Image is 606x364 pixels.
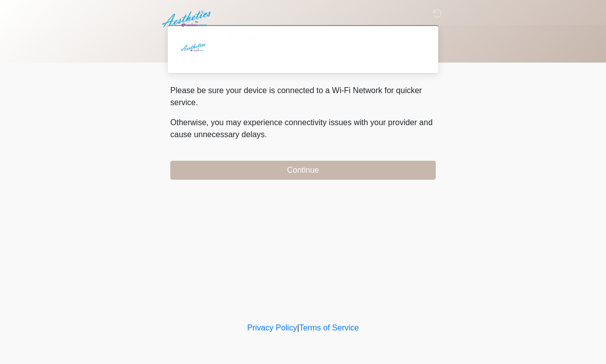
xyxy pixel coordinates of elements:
a: Terms of Service [299,323,359,332]
h2: Wi-Fi Reminder [227,35,421,45]
img: Aesthetics by Emediate Cure Logo [160,8,215,31]
p: Otherwise, you may experience connectivity issues with your provider and cause unnecessary delays [170,117,436,141]
p: Please be sure your device is connected to a Wi-Fi Network for quicker service. [170,85,436,109]
div: ~~~~~~~~~~~~~~~~~~~~ [227,49,421,61]
span: . [265,130,267,139]
a: Privacy Policy [247,323,297,332]
a: | [297,323,299,332]
img: Agent Avatar [178,35,208,65]
button: Continue [170,161,436,180]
